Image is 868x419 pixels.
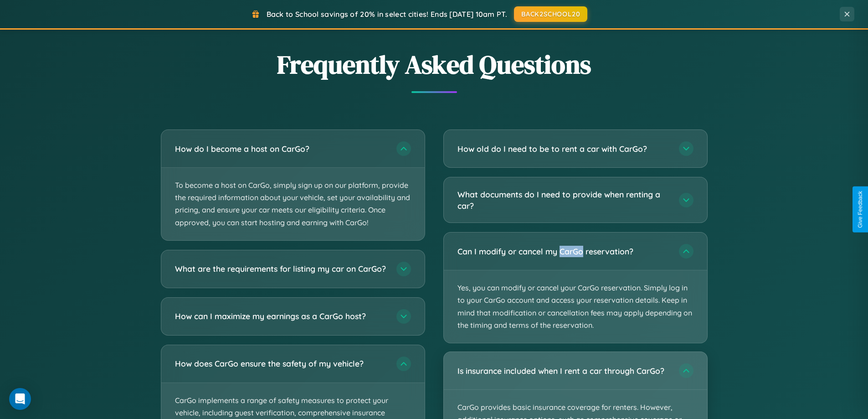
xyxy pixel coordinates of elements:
[457,143,670,155] h3: How old do I need to be to rent a car with CarGo?
[175,143,387,155] h3: How do I become a host on CarGo?
[444,270,707,343] p: Yes, you can modify or cancel your CarGo reservation. Simply log in to your CarGo account and acc...
[857,191,863,228] div: Give Feedback
[175,310,387,322] h3: How can I maximize my earnings as a CarGo host?
[267,10,507,19] span: Back to School savings of 20% in select cities! Ends [DATE] 10am PT.
[175,358,387,369] h3: How does CarGo ensure the safety of my vehicle?
[457,189,670,211] h3: What documents do I need to provide when renting a car?
[457,246,670,257] h3: Can I modify or cancel my CarGo reservation?
[161,47,708,82] h2: Frequently Asked Questions
[457,365,670,377] h3: Is insurance included when I rent a car through CarGo?
[161,168,425,240] p: To become a host on CarGo, simply sign up on our platform, provide the required information about...
[514,6,587,22] button: BACK2SCHOOL20
[175,263,387,274] h3: What are the requirements for listing my car on CarGo?
[9,388,31,410] div: Open Intercom Messenger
